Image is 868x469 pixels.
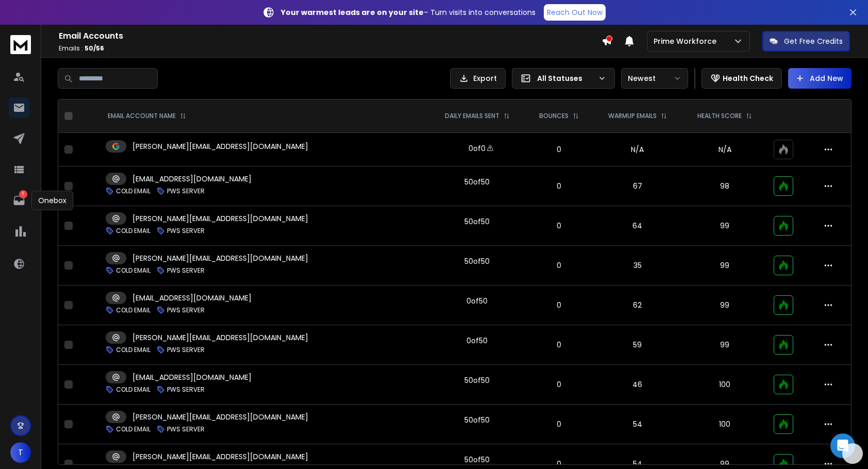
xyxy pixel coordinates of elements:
p: [EMAIL_ADDRESS][DOMAIN_NAME] [132,174,252,184]
p: [PERSON_NAME][EMAIL_ADDRESS][DOMAIN_NAME] [132,451,308,462]
div: 0 of 50 [466,336,488,346]
p: 0 [532,300,587,310]
p: 0 [532,221,587,231]
div: 0 of 0 [469,143,486,154]
p: Health Check [723,73,773,83]
td: 99 [682,206,767,246]
button: Newest [621,68,688,89]
p: Get Free Credits [784,36,843,46]
p: N/A [689,144,761,155]
div: 50 of 50 [464,375,490,386]
td: 67 [593,166,682,206]
p: PWS SERVER [167,266,205,275]
button: T [10,442,31,463]
td: 35 [593,246,682,286]
td: 100 [682,405,767,444]
p: [PERSON_NAME][EMAIL_ADDRESS][DOMAIN_NAME] [132,332,308,343]
p: – Turn visits into conversations [281,7,536,18]
a: 1 [9,190,29,211]
div: Onebox [31,191,73,210]
div: EMAIL ACCOUNT NAME [108,112,186,120]
p: [PERSON_NAME][EMAIL_ADDRESS][DOMAIN_NAME] [132,141,308,152]
td: 62 [593,286,682,325]
div: 50 of 50 [464,455,490,465]
td: 64 [593,206,682,246]
div: 50 of 50 [464,216,490,227]
button: Export [450,68,506,89]
p: 0 [532,144,587,155]
p: PWS SERVER [167,425,205,433]
p: 0 [532,340,587,350]
td: 99 [682,325,767,365]
p: WARMUP EMAILS [608,112,657,120]
div: 0 of 50 [466,296,488,306]
p: COLD EMAIL [116,266,151,275]
p: [EMAIL_ADDRESS][DOMAIN_NAME] [132,293,252,303]
p: All Statuses [537,73,594,83]
td: 59 [593,325,682,365]
p: 0 [532,419,587,429]
p: 1 [19,190,27,198]
p: Prime Workforce [654,36,721,46]
p: [PERSON_NAME][EMAIL_ADDRESS][DOMAIN_NAME] [132,412,308,422]
td: 98 [682,166,767,206]
p: COLD EMAIL [116,187,151,195]
td: 46 [593,365,682,405]
p: PWS SERVER [167,187,205,195]
div: 50 of 50 [464,177,490,187]
p: HEALTH SCORE [697,112,742,120]
div: 50 of 50 [464,415,490,425]
strong: Your warmest leads are on your site [281,7,424,18]
p: 0 [532,459,587,469]
p: 0 [532,379,587,390]
p: COLD EMAIL [116,425,151,433]
td: 99 [682,286,767,325]
p: PWS SERVER [167,386,205,394]
p: PWS SERVER [167,346,205,354]
p: DAILY EMAILS SENT [445,112,499,120]
a: Reach Out Now [544,4,606,21]
button: Add New [788,68,852,89]
p: PWS SERVER [167,306,205,314]
img: logo [10,35,31,54]
p: Reach Out Now [547,7,603,18]
td: 54 [593,405,682,444]
p: COLD EMAIL [116,346,151,354]
p: 0 [532,181,587,191]
span: 50 / 56 [85,44,104,53]
button: Get Free Credits [762,31,850,52]
p: PWS SERVER [167,227,205,235]
div: 50 of 50 [464,256,490,266]
p: BOUNCES [539,112,569,120]
p: Emails : [59,44,602,53]
p: [EMAIL_ADDRESS][DOMAIN_NAME] [132,372,252,382]
p: 0 [532,260,587,271]
p: COLD EMAIL [116,306,151,314]
p: COLD EMAIL [116,227,151,235]
button: Health Check [702,68,782,89]
p: COLD EMAIL [116,386,151,394]
td: 100 [682,365,767,405]
td: N/A [593,133,682,166]
td: 99 [682,246,767,286]
p: [PERSON_NAME][EMAIL_ADDRESS][DOMAIN_NAME] [132,213,308,224]
div: Open Intercom Messenger [830,433,855,458]
p: [PERSON_NAME][EMAIL_ADDRESS][DOMAIN_NAME] [132,253,308,263]
h1: Email Accounts [59,30,602,42]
